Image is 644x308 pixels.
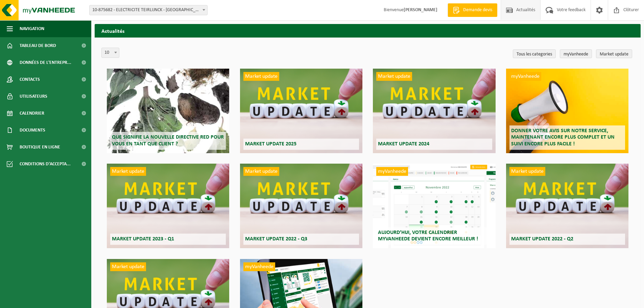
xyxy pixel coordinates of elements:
a: myVanheede Donner votre avis sur notre service, maintenant encore plus complet et un suivi encore... [506,69,628,153]
a: Market update Market update 2023 - Q1 [107,164,229,248]
span: myVanheede [509,72,541,81]
h2: Actualités [95,24,641,37]
span: 10-875682 - ELECTRICITE TEIRLIJNCK - FOSSES-LA-VILLE [90,5,207,15]
a: Que signifie la nouvelle directive RED pour vous en tant que client ? [107,69,229,153]
span: Market update [110,262,146,271]
span: Conditions d'accepta... [20,156,71,172]
span: Market update [243,167,279,176]
span: Tableau de bord [20,37,56,54]
a: myVanheede Aujourd’hui, votre calendrier myVanheede devient encore meilleur ! [373,164,495,248]
span: Donner votre avis sur notre service, maintenant encore plus complet et un suivi encore plus facile ! [511,128,615,146]
span: Market update 2022 - Q2 [511,236,573,242]
span: Utilisateurs [20,88,47,105]
a: Market update Market update 2025 [240,69,362,153]
span: Boutique en ligne [20,139,60,156]
a: Market update Market update 2022 - Q2 [506,164,628,248]
span: 10 [102,48,119,57]
span: Contacts [20,71,40,88]
span: 10-875682 - ELECTRICITE TEIRLIJNCK - FOSSES-LA-VILLE [89,5,208,15]
a: Tous les categories [513,49,556,58]
span: Market update [376,72,412,81]
a: myVanheede [560,49,592,58]
span: Calendrier [20,105,44,122]
span: Market update 2025 [245,141,296,147]
a: Market update Market update 2024 [373,69,495,153]
span: myVanheede [243,262,275,271]
span: Navigation [20,20,44,37]
a: Demande devis [448,3,497,17]
a: Market update Market update 2022 - Q3 [240,164,362,248]
span: Demande devis [461,7,494,14]
strong: [PERSON_NAME] [404,7,437,13]
span: Market update [110,167,146,176]
span: Market update 2023 - Q1 [112,236,174,242]
span: 10 [101,48,119,58]
span: Market update [243,72,279,81]
span: Que signifie la nouvelle directive RED pour vous en tant que client ? [112,135,224,146]
span: Données de l'entrepr... [20,54,71,71]
span: Aujourd’hui, votre calendrier myVanheede devient encore meilleur ! [378,230,478,242]
span: Market update 2024 [378,141,429,147]
a: Market update [596,49,632,58]
span: Documents [20,122,45,139]
span: myVanheede [376,167,408,176]
span: Market update [509,167,545,176]
span: Market update 2022 - Q3 [245,236,307,242]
